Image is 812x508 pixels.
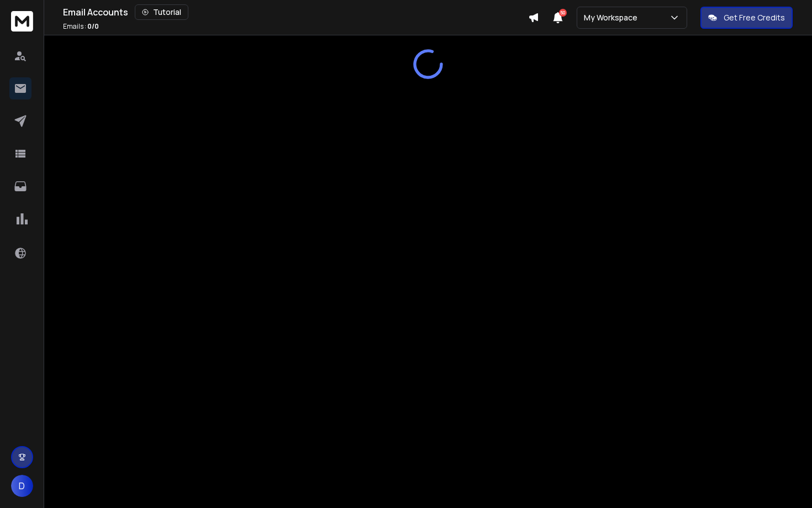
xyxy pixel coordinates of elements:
[584,12,642,23] p: My Workspace
[63,22,99,31] p: Emails :
[700,7,793,29] button: Get Free Credits
[135,4,188,20] button: Tutorial
[559,9,567,17] span: 50
[11,475,33,497] button: D
[87,22,99,31] span: 0 / 0
[63,4,528,20] div: Email Accounts
[724,12,785,23] p: Get Free Credits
